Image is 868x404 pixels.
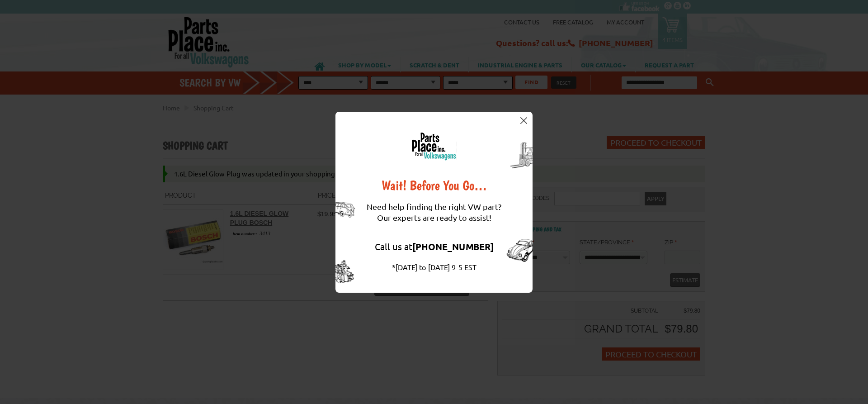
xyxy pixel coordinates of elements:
[520,117,527,124] img: close
[412,241,494,252] strong: [PHONE_NUMBER]
[411,132,457,161] img: logo
[375,241,494,252] a: Call us at[PHONE_NUMBER]
[367,179,501,192] div: Wait! Before You Go…
[367,261,501,272] div: *[DATE] to [DATE] 9-5 EST
[367,192,501,232] div: Need help finding the right VW part? Our experts are ready to assist!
